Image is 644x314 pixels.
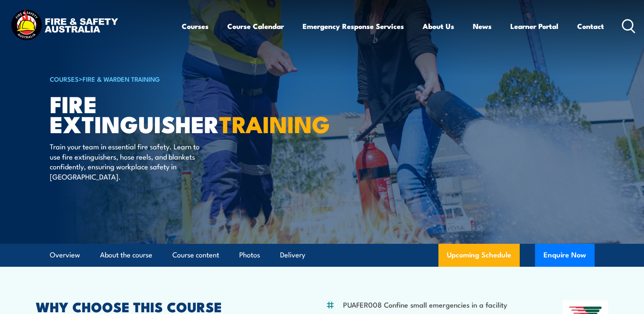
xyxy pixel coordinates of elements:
[227,15,284,37] a: Course Calendar
[280,244,305,266] a: Delivery
[423,15,454,37] a: About Us
[172,244,219,266] a: Course content
[100,244,152,266] a: About the course
[535,244,595,267] button: Enquire Now
[50,74,79,83] a: COURSES
[50,244,80,266] a: Overview
[50,94,260,133] h1: Fire Extinguisher
[303,15,404,37] a: Emergency Response Services
[50,74,260,84] h6: >
[50,141,205,181] p: Train your team in essential fire safety. Learn to use fire extinguishers, hose reels, and blanke...
[510,15,558,37] a: Learner Portal
[473,15,492,37] a: News
[239,244,260,266] a: Photos
[343,300,507,309] li: PUAFER008 Confine small emergencies in a facility
[182,15,209,37] a: Courses
[219,106,330,141] strong: TRAINING
[438,244,520,267] a: Upcoming Schedule
[577,15,604,37] a: Contact
[83,74,160,83] a: Fire & Warden Training
[36,300,284,312] h2: WHY CHOOSE THIS COURSE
